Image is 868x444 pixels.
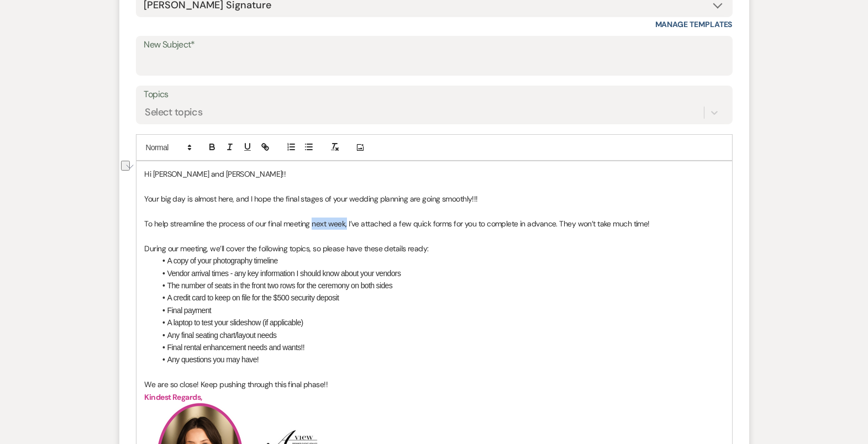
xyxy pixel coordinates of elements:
[144,37,724,53] label: New Subject*
[167,331,277,340] span: Any final seating chart/layout needs
[145,392,202,402] strong: Kindest Regards,
[167,343,305,352] span: Final rental enhancement needs and wants!!
[167,281,393,290] span: The number of seats in the front two rows for the ceremony on both sides
[144,87,724,103] label: Topics
[145,194,478,204] span: Your big day is almost here, and I hope the final stages of your wedding planning are going smoot...
[145,219,650,229] span: To help streamline the process of our final meeting next week, I’ve attached a few quick forms fo...
[167,269,401,278] span: Vendor arrival times - any key information I should know about your vendors
[145,379,328,389] span: We are so close! Keep pushing through this final phase!!
[655,19,733,29] a: Manage Templates
[167,293,339,302] span: A credit card to keep on file for the $500 security deposit
[167,318,303,327] span: A laptop to test your slideshow (if applicable)
[145,169,286,179] span: Hi [PERSON_NAME] and [PERSON_NAME]!!
[145,244,429,253] span: During our meeting, we’ll cover the following topics, so please have these details ready:
[167,306,212,315] span: Final payment
[167,355,259,364] span: Any questions you may have!
[145,105,203,120] div: Select topics
[167,256,278,265] span: A copy of your photography timeline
